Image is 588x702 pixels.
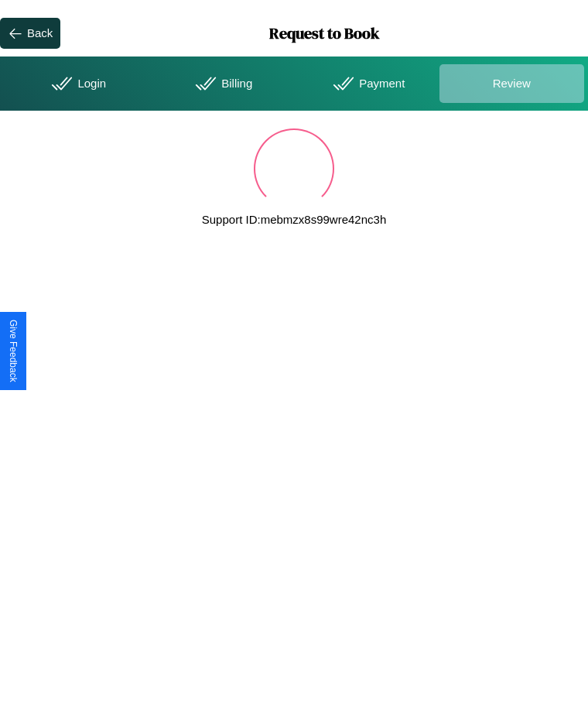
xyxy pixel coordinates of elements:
div: Back [27,26,53,39]
div: Review [439,64,585,103]
p: Support ID: mebmzx8s99wre42nc3h [202,209,386,230]
div: Billing [149,64,295,103]
div: Give Feedback [8,320,19,382]
h1: Request to Book [60,22,588,44]
div: Payment [294,64,439,103]
div: Login [4,64,149,103]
